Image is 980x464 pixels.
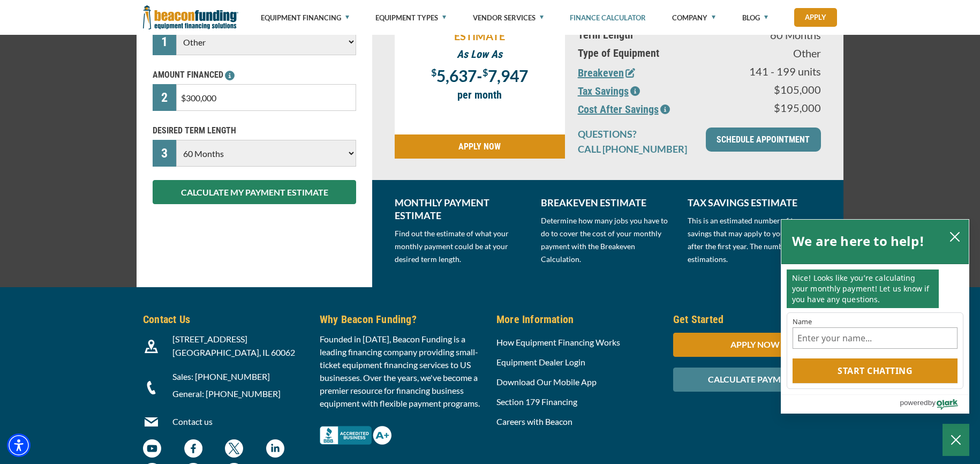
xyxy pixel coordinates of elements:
[153,28,176,55] div: 1
[431,66,436,78] span: $
[727,47,821,59] p: Other
[787,270,939,308] p: Nice! Looks like you’re calculating your monthly payment! Let us know if you have any questions.
[172,370,307,383] p: Sales: [PHONE_NUMBER]
[143,445,161,455] a: Beacon Funding YouTube Channel - open in a new tab
[184,445,202,455] a: Beacon Funding Facebook - open in a new tab
[400,48,560,61] p: As Low As
[541,196,674,209] p: BREAKEVEN ESTIMATE
[673,333,837,357] div: APPLY NOW
[578,65,635,81] button: Breakeven
[900,395,969,413] a: Powered by Olark
[943,424,969,456] button: Close Chatbox
[900,396,928,409] span: powered
[727,65,821,78] p: 141 - 199 units
[266,439,284,458] img: Beacon Funding LinkedIn
[727,83,821,96] p: $105,000
[145,415,158,429] img: Beacon Funding Email Contact Icon
[320,423,391,433] a: Better Business Bureau Complaint Free A+ Rating - open in a new tab
[673,311,837,327] h5: Get Started
[578,83,640,99] button: Tax Savings
[153,69,356,81] p: AMOUNT FINANCED
[793,358,958,383] button: Start chatting
[673,339,837,349] a: APPLY NOW
[395,134,565,159] a: APPLY NOW
[781,219,969,414] div: olark chatbox
[153,84,176,111] div: 2
[395,227,528,266] p: Find out the estimate of what your monthly payment could be at your desired term length.
[496,357,585,367] a: Equipment Dealer Login
[578,143,693,155] p: CALL [PHONE_NUMBER]
[143,311,307,327] h5: Contact Us
[7,433,31,457] div: Accessibility Menu
[153,140,176,167] div: 3
[153,180,356,204] button: CALCULATE MY PAYMENT ESTIMATE
[673,374,837,384] a: CALCULATE PAYMENTS
[578,128,693,140] p: QUESTIONS?
[541,214,674,266] p: Determine how many jobs you have to do to cover the cost of your monthly payment with the Breakev...
[400,88,560,101] p: per month
[688,196,821,209] p: TAX SAVINGS ESTIMATE
[145,340,158,353] img: Beacon Funding location
[225,445,243,455] a: Beacon Funding twitter - open in a new tab
[706,128,821,152] a: SCHEDULE APPOINTMENT
[578,47,714,59] p: Type of Equipment
[488,66,528,85] span: 7,947
[946,229,963,244] button: close chatbox
[153,124,356,137] p: DESIRED TERM LENGTH
[727,101,821,114] p: $195,000
[578,101,670,117] button: Cost After Savings
[483,66,488,78] span: $
[688,214,821,266] p: This is an estimated number of tax savings that may apply to your financing after the first year....
[320,426,391,445] img: Better Business Bureau Complaint Free A+ Rating
[496,396,577,407] a: Section 179 Financing
[928,396,936,409] span: by
[400,66,560,83] p: -
[496,337,620,347] a: How Equipment Financing Works
[320,333,484,410] p: Founded in [DATE], Beacon Funding is a leading financing company providing small-ticket equipment...
[673,368,837,392] div: CALCULATE PAYMENTS
[792,230,924,252] h2: We are here to help!
[496,416,572,426] a: Careers with Beacon
[781,264,969,312] div: chat
[145,381,158,394] img: Beacon Funding Phone
[320,311,484,327] h5: Why Beacon Funding?
[266,445,284,455] a: Beacon Funding LinkedIn - open in a new tab
[436,66,477,85] span: 5,637
[143,439,161,458] img: Beacon Funding YouTube Channel
[225,439,243,458] img: Beacon Funding twitter
[578,28,714,41] p: Term Length
[794,8,837,27] a: Apply
[172,387,307,400] p: General: [PHONE_NUMBER]
[727,28,821,41] p: 60 Months
[496,311,660,327] h5: More Information
[395,196,528,222] p: MONTHLY PAYMENT ESTIMATE
[496,377,597,387] a: Download Our Mobile App
[176,84,356,111] input: $
[793,318,958,325] label: Name
[172,416,213,426] a: Contact us
[172,334,295,357] span: [STREET_ADDRESS] [GEOGRAPHIC_DATA], IL 60062
[793,327,958,349] input: Name
[184,439,202,458] img: Beacon Funding Facebook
